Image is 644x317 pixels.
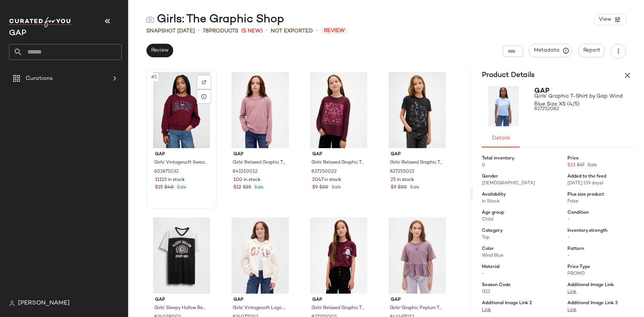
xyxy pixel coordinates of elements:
[390,159,443,166] span: Girls' Relaxed Graphic T-Shirt by Gap Black Size S (6/7)
[482,282,511,289] span: Season Code
[26,74,53,83] span: Curations
[391,151,444,158] span: Gap
[594,14,626,25] button: View
[567,253,570,258] span: -
[146,27,195,35] span: Snapshot [DATE]
[567,282,614,289] span: Additional Image Link
[390,305,443,312] span: Girls' Graphic Peplum T-Shirt by Gap Purple Size M (8)
[567,300,618,307] span: Additional Image Link 3
[154,305,207,312] span: Girls' Sleepy Hollow Recycled Pj Dress by Gap Black Size 8
[227,217,293,294] img: cn60095033.jpg
[567,264,590,271] span: Price Type
[146,16,154,23] img: svg%3e
[482,173,498,180] span: Gender
[482,253,503,258] span: Wind Blue
[534,92,635,108] span: Girls' Graphic T-Shirt by Gap Wind Blue Size XS (4/5)
[482,163,485,168] span: 0
[567,155,579,162] span: Price
[482,289,490,294] span: G11
[491,135,510,141] span: Details
[482,191,506,198] span: Availability
[482,210,504,216] span: Age group
[198,26,200,35] span: •
[598,17,611,23] span: View
[155,297,208,303] span: Gap
[311,168,337,175] span: 827250022
[233,168,258,175] span: 841510012
[233,184,241,191] span: $12
[146,12,284,27] div: Girls: The Graphic Shop
[154,159,207,166] span: Girls' Vintagesoft Sweatshirt by Gap Red Delicious Size L (10)
[9,17,73,28] img: cfy_white_logo.C9jOOHJF.svg
[271,27,313,35] span: Not Exported
[583,47,600,54] span: Report
[233,177,261,184] span: 100 in stock
[391,177,414,184] span: 25 in stock
[482,264,500,271] span: Material
[408,185,419,190] span: Sale
[154,168,179,175] span: 601871032
[202,80,206,84] img: svg%3e
[482,235,489,240] span: Top
[567,191,604,198] span: Plus size product
[567,246,584,253] span: Pattern
[391,184,396,191] span: $9
[398,184,407,191] span: $20
[482,86,525,126] img: cn59864087.jpg
[306,217,371,294] img: cn60633162.jpg
[312,184,318,191] span: $9
[149,217,214,294] img: cn59962227.jpg
[577,162,586,169] span: $17
[146,44,173,57] button: Review
[312,297,365,303] span: Gap
[266,26,268,35] span: •
[311,159,365,166] span: Girls' Relaxed Graphic T-Shirt by Gap Tuscan Red Size XS (4/5)
[9,300,15,306] img: svg%3e
[253,185,264,190] span: Sale
[164,184,174,191] span: $40
[482,199,500,204] span: In Stock
[233,159,286,166] span: Girls' Relaxed Graphic T-Shirt by Gap Wispy Mauve Size XS (4/5)
[319,184,328,191] span: $20
[312,177,341,184] span: 2047 in stock
[529,44,572,57] button: Metadata
[203,27,238,35] div: Products
[482,271,485,276] span: -
[227,72,293,148] img: cn60643620.jpg
[391,297,444,303] span: Gap
[567,162,577,169] span: $13
[390,168,414,175] span: 827255022
[149,72,214,148] img: cn56976461.jpg
[482,308,491,312] a: Link
[155,184,163,191] span: $15
[306,72,371,148] img: cn60633696.jpg
[385,217,450,294] img: cn60260929.jpg
[578,44,605,57] button: Report
[312,151,365,158] span: Gap
[233,151,287,158] span: Gap
[233,297,287,303] span: Gap
[482,300,532,307] span: Additional Image Link 2
[330,185,341,190] span: Sale
[311,305,365,312] span: Girls' Relaxed Graphic T-Shirt by Gap Tuscan Red Size XL (12)
[482,246,494,253] span: Color
[567,235,570,240] span: -
[586,162,597,169] span: Sale
[233,305,286,312] span: Girls' Vintagesoft Logo Zip Hoodie by Gap New Off White Size XS (4/5)
[482,217,493,222] span: Child
[482,228,503,234] span: Category
[175,185,186,190] span: Sale
[482,155,514,162] span: Total inventory
[567,228,607,234] span: Inventory strength
[567,289,577,294] a: Link
[316,26,318,35] span: •
[482,181,535,186] span: [DEMOGRAPHIC_DATA]
[534,47,568,54] span: Metadata
[241,27,263,35] span: (5 New)
[203,28,209,34] span: 78
[567,199,578,204] span: False
[155,177,185,184] span: 11113 in stock
[567,181,603,186] span: [DATE] (39 days)
[321,27,348,34] span: Review
[9,29,26,37] span: Current Company Name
